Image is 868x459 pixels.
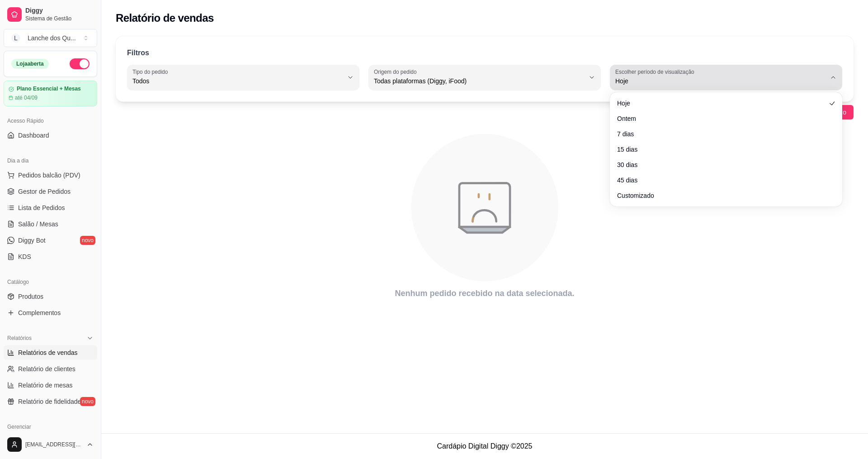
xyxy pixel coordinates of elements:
[11,33,20,43] span: L
[116,129,854,287] div: animation
[18,292,43,301] span: Produtos
[18,381,73,390] span: Relatório de mesas
[617,160,826,169] span: 30 dias
[617,191,826,200] span: Customizado
[18,203,65,212] span: Lista de Pedidos
[7,335,32,342] span: Relatórios
[617,129,826,139] span: 7 dias
[25,15,94,22] span: Sistema de Gestão
[18,187,71,196] span: Gestor de Pedidos
[15,94,38,101] article: até 04/09
[116,287,854,300] article: Nenhum pedido recebido na data selecionada.
[18,252,31,261] span: KDS
[132,76,343,86] span: Todos
[70,58,90,69] button: Alterar Status
[18,397,81,406] span: Relatório de fidelidade
[116,11,214,25] h2: Relatório de vendas
[617,145,826,154] span: 15 dias
[18,364,75,373] span: Relatório de clientes
[18,348,78,357] span: Relatórios de vendas
[615,68,697,76] label: Escolher período de visualização
[132,68,171,76] label: Tipo do pedido
[18,236,46,245] span: Diggy Bot
[101,433,868,459] footer: Cardápio Digital Diggy © 2025
[18,171,80,180] span: Pedidos balcão (PDV)
[127,48,149,58] p: Filtros
[374,68,420,76] label: Origem do pedido
[617,114,826,123] span: Ontem
[374,76,585,86] span: Todas plataformas (Diggy, iFood)
[617,176,826,185] span: 45 dias
[18,131,49,140] span: Dashboard
[11,59,49,69] div: Loja aberta
[4,153,97,168] div: Dia a dia
[18,308,61,317] span: Complementos
[25,7,94,15] span: Diggy
[28,33,76,43] div: Lanche dos Qu ...
[17,86,81,92] article: Plano Essencial + Mesas
[615,76,826,86] span: Hoje
[4,420,97,434] div: Gerenciar
[4,275,97,289] div: Catálogo
[25,441,83,448] span: [EMAIL_ADDRESS][DOMAIN_NAME]
[4,29,97,47] button: Select a team
[617,99,826,108] span: Hoje
[18,220,58,229] span: Salão / Mesas
[4,114,97,128] div: Acesso Rápido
